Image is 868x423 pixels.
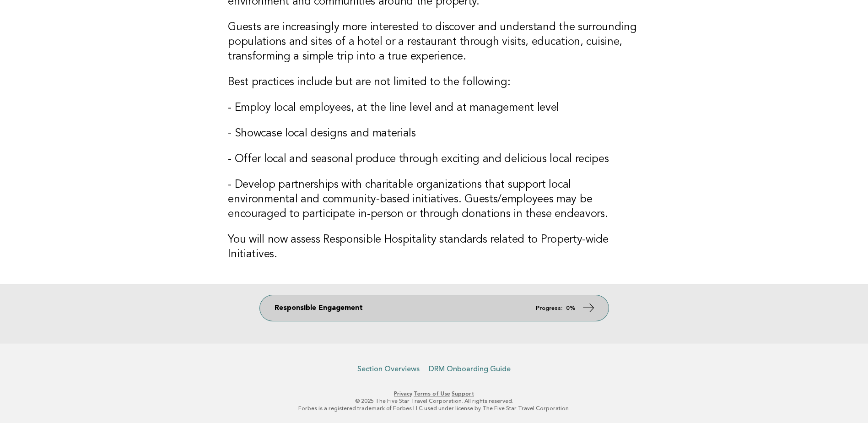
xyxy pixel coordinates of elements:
[228,233,640,262] h3: You will now assess Responsible Hospitality standards related to Property-wide Initiatives.
[260,295,609,321] a: Responsible Engagement Progress: 0%
[536,305,562,311] em: Progress:
[429,364,511,374] a: DRM Onboarding Guide
[228,126,640,141] h3: - Showcase local designs and materials
[394,390,412,397] a: Privacy
[452,390,474,397] a: Support
[228,20,640,64] h3: Guests are increasingly more interested to discover and understand the surrounding populations an...
[154,390,714,397] p: · ·
[566,305,576,311] strong: 0%
[228,75,640,90] h3: Best practices include but are not limited to the following:
[228,178,640,222] h3: - Develop partnerships with charitable organizations that support local environmental and communi...
[228,152,640,167] h3: - Offer local and seasonal produce through exciting and delicious local recipes
[154,405,714,412] p: Forbes is a registered trademark of Forbes LLC used under license by The Five Star Travel Corpora...
[414,390,450,397] a: Terms of Use
[357,364,420,374] a: Section Overviews
[228,101,640,115] h3: - Employ local employees, at the line level and at management level
[154,397,714,405] p: © 2025 The Five Star Travel Corporation. All rights reserved.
